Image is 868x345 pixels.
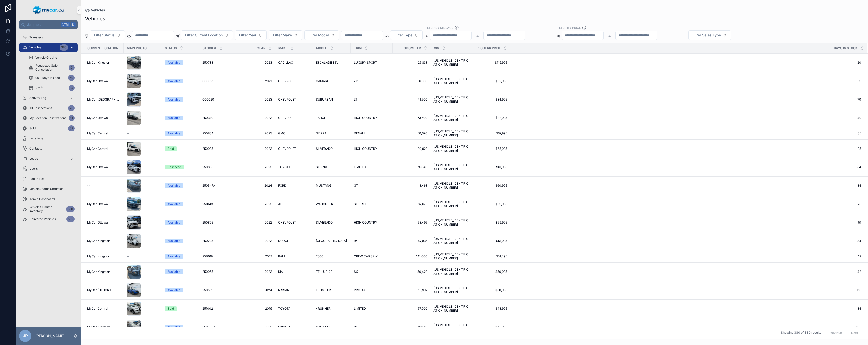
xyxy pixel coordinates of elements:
[278,79,310,83] a: CHEVROLET
[278,165,290,169] span: TOYOTA
[278,131,310,135] a: GMC
[19,134,78,143] a: Locations
[87,97,121,102] span: MyCar [GEOGRAPHIC_DATA]
[19,93,78,103] a: Activity Log
[94,33,115,38] span: Filter Status
[475,165,507,169] span: $61,995
[185,33,223,38] span: Filter Current Location
[168,220,180,225] div: Available
[29,96,46,100] span: Activity Log
[19,144,78,153] a: Contacts
[168,239,180,243] div: Available
[165,183,196,188] a: Available
[127,131,158,135] a: --
[354,165,366,169] span: LIMITED
[316,97,333,102] span: SUBURBAN
[278,116,310,120] a: CHEVROLET
[510,165,861,169] a: 64
[396,79,427,83] a: 6,500
[29,197,55,201] span: Admin Dashboard
[240,131,272,135] span: 2023
[278,61,293,65] span: CADILLAC
[510,61,861,65] a: 20
[278,79,296,83] span: CHEVROLET
[240,61,272,65] span: 2023
[19,184,78,193] a: Vehicle Status Statistics
[354,79,390,83] a: ZL1
[202,131,234,135] a: 250834
[316,61,348,65] a: ESCALADE ESV
[66,216,75,222] div: 562
[354,97,390,102] a: LT
[60,44,68,51] div: 380
[19,174,78,183] a: Banks List
[168,165,181,169] div: Reserved
[168,202,180,206] div: Available
[396,61,427,65] a: 26,838
[87,220,121,225] a: MyCar Ottawa
[354,131,365,135] span: DENALI
[87,202,108,206] span: MyCar Ottawa
[433,163,469,171] span: [US_VEHICLE_IDENTIFICATION_NUMBER]
[202,61,213,65] span: 250733
[510,220,861,225] a: 51
[19,205,78,214] a: Vehicles Limited Inventory380
[16,29,81,230] div: scrollable content
[202,220,213,225] span: 250895
[510,184,861,188] span: 84
[71,23,75,27] span: K
[168,60,180,65] div: Available
[69,115,75,121] div: 11
[240,165,272,169] a: 2023
[19,33,78,42] a: Transfers
[278,165,310,169] a: TOYOTA
[68,75,75,81] div: 59
[433,59,469,67] a: [US_VEHICLE_IDENTIFICATION_NUMBER]
[475,131,507,135] a: $67,995
[475,116,507,120] a: $82,995
[316,79,329,83] span: CAMARO
[396,220,427,225] a: 63,496
[240,97,272,102] a: 2023
[475,202,507,206] span: $59,995
[202,147,213,151] span: 250985
[68,125,75,131] div: 39
[87,202,121,206] a: MyCar Ottawa
[87,184,121,188] a: --
[202,184,215,188] span: 250547A
[425,25,453,30] label: Filter By Mileage
[475,61,507,65] span: $119,995
[202,202,213,206] span: 251043
[396,131,427,135] a: 50,670
[354,79,359,83] span: ZL1
[354,61,377,65] span: LUXURY SPORT
[68,105,75,111] div: 26
[87,131,108,135] span: MyCar Central
[168,183,180,188] div: Available
[35,86,43,90] span: Draft
[354,116,390,120] a: HIGH COUNTRY
[510,131,861,135] span: 35
[316,220,348,225] a: SILVERADO
[396,184,427,188] a: 3,463
[510,79,861,83] span: 9
[165,146,196,151] a: Sold
[396,165,427,169] a: 74,040
[475,97,507,102] a: $84,995
[278,116,296,120] span: CHEVROLET
[396,147,427,151] a: 30,928
[168,79,180,83] div: Available
[168,146,174,151] div: Sold
[165,239,196,243] a: Available
[87,239,121,243] a: MyCar Kingston
[316,131,348,135] a: SIERRA
[396,116,427,120] a: 73,500
[316,61,338,65] span: ESCALADE ESV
